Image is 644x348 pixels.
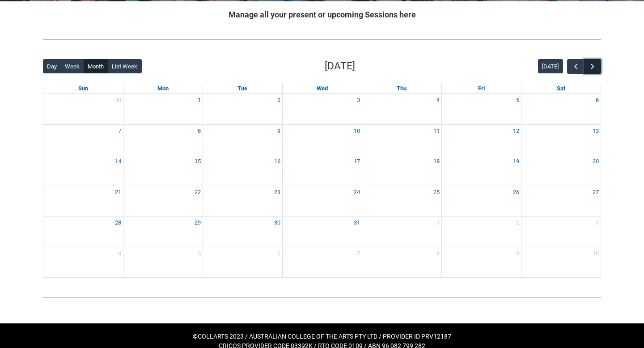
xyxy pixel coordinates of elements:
[84,59,108,73] button: Month
[514,94,521,106] a: Go to December 5, 2025
[441,155,521,186] td: Go to December 19, 2025
[594,216,601,229] a: Go to January 3, 2026
[282,155,362,186] td: Go to December 17, 2025
[43,8,601,21] h2: Manage all your present or upcoming Sessions here
[196,247,203,260] a: Go to January 5, 2026
[555,83,567,94] a: Saturday
[315,83,330,94] a: Wednesday
[441,216,521,247] td: Go to January 2, 2026
[511,155,521,168] a: Go to December 19, 2025
[355,94,362,106] a: Go to December 3, 2025
[123,216,203,247] td: Go to December 29, 2025
[156,83,170,94] a: Monday
[123,124,203,155] td: Go to December 8, 2025
[43,292,601,301] img: REDU_GREY_LINE
[511,125,521,137] a: Go to December 12, 2025
[43,59,61,73] button: Day
[196,94,203,106] a: Go to December 1, 2025
[123,155,203,186] td: Go to December 15, 2025
[594,94,601,106] a: Go to December 6, 2025
[43,186,123,216] td: Go to December 21, 2025
[43,155,123,186] td: Go to December 14, 2025
[61,59,84,73] button: Week
[591,125,601,137] a: Go to December 13, 2025
[435,94,441,106] a: Go to December 4, 2025
[108,59,142,73] button: List Week
[362,94,441,124] td: Go to December 4, 2025
[76,83,90,94] a: Sunday
[432,125,441,137] a: Go to December 11, 2025
[43,94,123,124] td: Go to November 30, 2025
[591,186,601,199] a: Go to December 27, 2025
[584,59,601,74] button: Next Month
[362,124,441,155] td: Go to December 11, 2025
[113,216,123,229] a: Go to December 28, 2025
[43,216,123,247] td: Go to December 28, 2025
[521,186,601,216] td: Go to December 27, 2025
[441,247,521,277] td: Go to January 9, 2026
[275,247,282,260] a: Go to January 6, 2026
[521,247,601,277] td: Go to January 10, 2026
[272,216,282,229] a: Go to December 30, 2025
[521,94,601,124] td: Go to December 6, 2025
[362,247,441,277] td: Go to January 8, 2026
[591,155,601,168] a: Go to December 20, 2025
[514,216,521,229] a: Go to January 2, 2026
[432,186,441,199] a: Go to December 25, 2025
[441,124,521,155] td: Go to December 12, 2025
[521,124,601,155] td: Go to December 13, 2025
[116,125,123,137] a: Go to December 7, 2025
[352,155,362,168] a: Go to December 17, 2025
[203,94,282,124] td: Go to December 2, 2025
[282,94,362,124] td: Go to December 3, 2025
[441,186,521,216] td: Go to December 26, 2025
[113,94,123,106] a: Go to November 30, 2025
[538,59,563,73] button: [DATE]
[395,83,408,94] a: Thursday
[282,247,362,277] td: Go to January 7, 2026
[123,186,203,216] td: Go to December 22, 2025
[282,124,362,155] td: Go to December 10, 2025
[282,216,362,247] td: Go to December 31, 2025
[352,186,362,199] a: Go to December 24, 2025
[43,247,123,277] td: Go to January 4, 2026
[567,59,584,74] button: Previous Month
[275,94,282,106] a: Go to December 2, 2025
[511,186,521,199] a: Go to December 26, 2025
[275,125,282,137] a: Go to December 9, 2025
[203,155,282,186] td: Go to December 16, 2025
[116,247,123,260] a: Go to January 4, 2026
[352,125,362,137] a: Go to December 10, 2025
[355,247,362,260] a: Go to January 7, 2026
[203,216,282,247] td: Go to December 30, 2025
[193,186,203,199] a: Go to December 22, 2025
[362,186,441,216] td: Go to December 25, 2025
[521,155,601,186] td: Go to December 20, 2025
[196,125,203,137] a: Go to December 8, 2025
[362,155,441,186] td: Go to December 18, 2025
[272,155,282,168] a: Go to December 16, 2025
[113,186,123,199] a: Go to December 21, 2025
[435,216,441,229] a: Go to January 1, 2026
[203,247,282,277] td: Go to January 6, 2026
[325,59,355,74] h2: [DATE]
[203,186,282,216] td: Go to December 23, 2025
[193,216,203,229] a: Go to December 29, 2025
[441,94,521,124] td: Go to December 5, 2025
[203,124,282,155] td: Go to December 9, 2025
[435,247,441,260] a: Go to January 8, 2026
[362,216,441,247] td: Go to January 1, 2026
[43,124,123,155] td: Go to December 7, 2025
[43,35,601,44] img: REDU_GREY_LINE
[282,186,362,216] td: Go to December 24, 2025
[193,155,203,168] a: Go to December 15, 2025
[123,247,203,277] td: Go to January 5, 2026
[432,155,441,168] a: Go to December 18, 2025
[113,155,123,168] a: Go to December 14, 2025
[123,94,203,124] td: Go to December 1, 2025
[236,83,249,94] a: Tuesday
[521,216,601,247] td: Go to January 3, 2026
[272,186,282,199] a: Go to December 23, 2025
[476,83,487,94] a: Friday
[591,247,601,260] a: Go to January 10, 2026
